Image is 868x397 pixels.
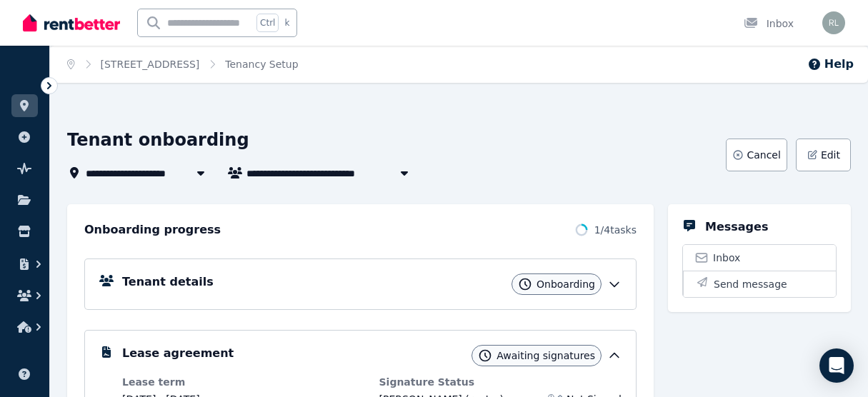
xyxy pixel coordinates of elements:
[807,56,854,73] button: Help
[822,11,845,34] img: Revital Lurie
[23,12,120,34] img: RentBetter
[821,148,840,162] span: Edit
[84,221,221,238] h2: Onboarding progress
[497,348,595,363] span: Awaiting signatures
[796,139,851,171] button: Edit
[122,375,365,389] dt: Lease term
[122,273,214,291] h5: Tenant details
[537,277,595,291] span: Onboarding
[284,17,289,29] span: k
[379,375,622,389] dt: Signature Status
[256,14,279,32] span: Ctrl
[683,245,836,271] a: Inbox
[747,148,780,162] span: Cancel
[744,16,794,31] div: Inbox
[225,57,298,71] span: Tenancy Setup
[713,251,740,265] span: Inbox
[705,218,768,236] h5: Messages
[726,139,787,171] button: Cancel
[50,46,316,83] nav: Breadcrumb
[819,348,854,383] div: Open Intercom Messenger
[683,271,836,297] button: Send message
[67,129,249,151] h1: Tenant onboarding
[714,277,787,291] span: Send message
[594,223,637,237] span: 1 / 4 tasks
[122,345,234,362] h5: Lease agreement
[101,59,200,70] a: [STREET_ADDRESS]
